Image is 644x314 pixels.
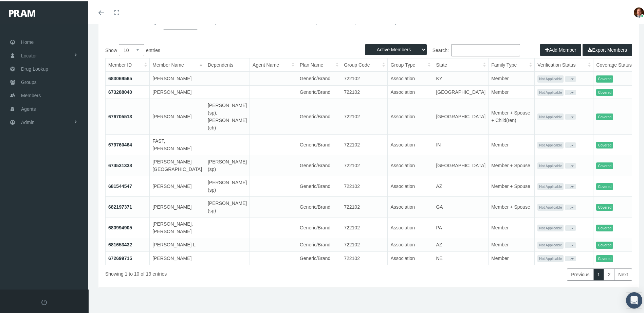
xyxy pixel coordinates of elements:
[596,112,613,119] span: Covered
[108,141,132,146] a: 679760464
[433,250,489,263] td: NE
[108,112,132,118] a: 676705513
[108,182,132,188] a: 681544547
[150,154,205,175] td: [PERSON_NAME][GEOGRAPHIC_DATA]
[596,140,613,147] span: Covered
[614,267,632,279] a: Next
[537,240,564,247] span: Not Applicable
[205,154,250,175] td: [PERSON_NAME](sp)
[205,175,250,195] td: [PERSON_NAME](sp)
[537,161,564,168] span: Not Applicable
[297,154,341,175] td: Generic/Brand
[21,61,48,74] span: Drug Lookup
[150,237,205,250] td: [PERSON_NAME] L
[297,175,341,195] td: Generic/Brand
[537,182,564,189] span: Not Applicable
[21,74,37,87] span: Groups
[108,254,132,260] a: 672699715
[537,254,564,261] span: Not Applicable
[250,57,297,70] th: Agent Name: activate to sort column ascending
[433,154,489,175] td: [GEOGRAPHIC_DATA]
[297,133,341,154] td: Generic/Brand
[388,154,433,175] td: Association
[388,237,433,250] td: Association
[489,237,535,250] td: Member
[433,216,489,237] td: PA
[297,57,341,70] th: Plan Name: activate to sort column ascending
[297,98,341,133] td: Generic/Brand
[489,133,535,154] td: Member
[489,70,535,84] td: Member
[535,57,593,70] th: Verification Status: activate to sort column ascending
[388,57,433,70] th: Group Type: activate to sort column ascending
[150,133,205,154] td: FAST, [PERSON_NAME]
[297,250,341,263] td: Generic/Brand
[565,182,575,188] button: ...
[433,84,489,98] td: [GEOGRAPHIC_DATA]
[150,175,205,195] td: [PERSON_NAME]
[596,254,613,261] span: Covered
[341,98,388,133] td: 722102
[205,195,250,216] td: [PERSON_NAME](sp)
[596,223,613,230] span: Covered
[433,133,489,154] td: IN
[565,113,575,118] button: ...
[150,216,205,237] td: [PERSON_NAME], [PERSON_NAME]
[565,255,575,260] button: ...
[108,74,132,80] a: 683069565
[596,240,613,247] span: Covered
[297,195,341,216] td: Generic/Brand
[489,98,535,133] td: Member + Spouse + Child(ren)
[21,101,36,114] span: Agents
[433,175,489,195] td: AZ
[341,133,388,154] td: 722102
[21,34,34,47] span: Home
[388,84,433,98] td: Association
[593,267,604,279] a: 1
[205,57,250,70] th: Dependents
[634,6,644,16] img: S_Profile_Picture_693.jpg
[388,133,433,154] td: Association
[565,203,575,209] button: ...
[388,70,433,84] td: Association
[565,162,575,167] button: ...
[297,84,341,98] td: Generic/Brand
[489,175,535,195] td: Member + Spouse
[537,223,564,230] span: Not Applicable
[489,84,535,98] td: Member
[565,88,575,94] button: ...
[489,57,535,70] th: Family Type: activate to sort column ascending
[105,43,369,55] label: Show entries
[297,70,341,84] td: Generic/Brand
[341,216,388,237] td: 722102
[388,216,433,237] td: Association
[150,195,205,216] td: [PERSON_NAME]
[108,161,132,167] a: 674531338
[540,42,581,55] button: Add Member
[583,42,632,55] button: Export Members
[537,112,564,119] span: Not Applicable
[150,70,205,84] td: [PERSON_NAME]
[388,175,433,195] td: Association
[9,8,35,15] img: PRAM_20_x_78.png
[106,57,150,70] th: Member ID: activate to sort column ascending
[565,224,575,229] button: ...
[150,84,205,98] td: [PERSON_NAME]
[150,98,205,133] td: [PERSON_NAME]
[537,203,564,210] span: Not Applicable
[433,98,489,133] td: [GEOGRAPHIC_DATA]
[489,216,535,237] td: Member
[205,98,250,133] td: [PERSON_NAME](sp), [PERSON_NAME](ch)
[21,115,35,127] span: Admin
[604,267,614,279] a: 2
[489,250,535,263] td: Member
[596,182,613,189] span: Covered
[119,43,144,55] select: Showentries
[150,250,205,263] td: [PERSON_NAME]
[489,154,535,175] td: Member + Spouse
[388,250,433,263] td: Association
[21,48,37,61] span: Locator
[341,84,388,98] td: 722102
[537,88,564,95] span: Not Applicable
[108,203,132,208] a: 682197371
